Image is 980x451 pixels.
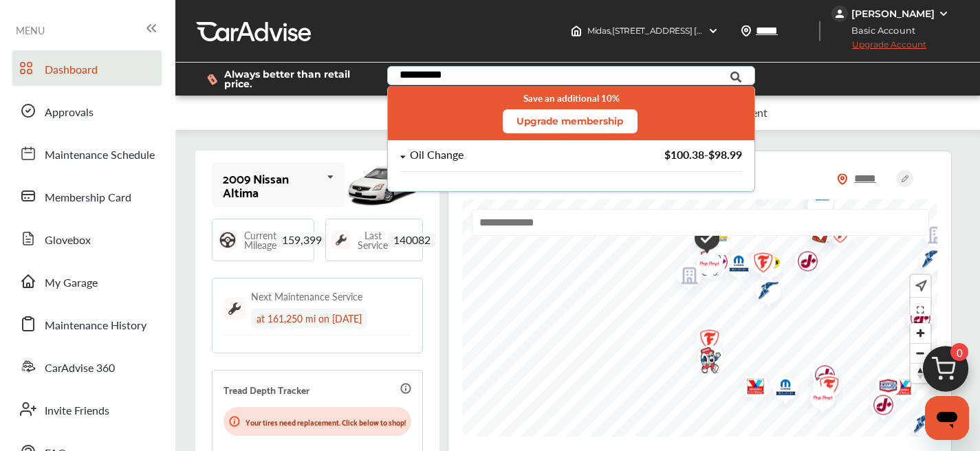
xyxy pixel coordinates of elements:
img: logo-discount-tire.png [803,367,839,397]
img: steering_logo [218,230,237,250]
p: Tread Depth Tracker [224,382,309,397]
div: Map marker [802,356,836,399]
div: Map marker [716,246,750,285]
img: logo-aamco.png [865,366,902,410]
span: MENU [16,25,45,36]
a: Invite Friends [12,391,162,427]
img: dollor_label_vector.a70140d1.svg [207,74,217,85]
img: logo-firestone.png [897,292,934,335]
span: Last Service [358,230,388,250]
div: Map marker [695,243,729,286]
div: Map marker [745,272,780,313]
img: recenter.ce011a49.svg [913,278,927,294]
span: 140082 [388,232,436,247]
img: mobile_5529_st0640_046.jpg [345,155,424,214]
span: Invite Friends [45,402,109,420]
span: Maintenance History [45,317,146,335]
div: Map marker [913,216,948,259]
small: Save an additional 10% [523,93,619,104]
img: location_vector_orange.38f05af8.svg [837,173,848,185]
button: Zoom out [911,343,930,363]
span: My Garage [45,274,98,292]
a: Dashboard [12,50,162,86]
div: Map marker [688,338,722,387]
div: Map marker [686,320,721,364]
img: logo-mopar.png [763,370,799,409]
img: logo-jiffylube.png [802,356,838,399]
div: Map marker [686,245,721,288]
span: Upgrade Account [831,39,926,56]
span: 159,399 [276,232,327,247]
img: empty_shop_logo.394c5474.svg [913,216,950,259]
a: Membership Card [12,178,162,214]
span: Basic Account [833,23,926,38]
button: Reset bearing to north [911,363,930,383]
div: [PERSON_NAME] [851,8,935,20]
img: logo-firestone.png [686,320,723,364]
span: Membership Card [45,189,131,207]
p: Your tires need replacement. Click below to shop! [246,415,406,428]
div: Map marker [800,379,834,422]
img: logo-firestone.png [740,243,776,287]
img: header-down-arrow.9dd2ce7d.svg [708,25,719,36]
span: Current Mileage [244,230,276,250]
span: Approvals [45,104,94,122]
img: logo-goodyear.png [745,272,782,313]
img: logo-pepboys.png [800,379,836,422]
img: border-line.da1032d4.svg [224,335,411,335]
a: Approvals [12,93,162,129]
span: 0 [950,343,968,361]
img: maintenance_logo [331,230,351,250]
a: Maintenance Schedule [12,135,162,171]
img: logo-jiffylube.png [860,386,897,429]
button: Zoom in [911,323,930,343]
div: Map marker [803,367,837,397]
iframe: Button to launch messaging window [925,396,969,440]
a: My Garage [12,263,162,299]
a: CarAdvise 360 [12,349,162,384]
div: Map marker [785,242,819,285]
a: Maintenance History [12,306,162,342]
img: logo-goodyear.png [901,406,937,446]
div: Map marker [896,300,930,336]
img: logo-goodyear.png [909,241,946,281]
img: WGsFRI8htEPBVLJbROoPRyZpYNWhNONpIPPETTm6eUC0GeLEiAAAAAElFTkSuQmCC [938,8,949,19]
img: header-home-logo.8d720a4f.svg [571,25,582,36]
span: Always better than retail price. [224,69,365,89]
img: logo-mopar.png [716,246,752,285]
img: logo-jiffylube.png [897,299,934,342]
img: jVpblrzwTbfkPYzPPzSLxeg0AAAAASUVORK5CYII= [831,5,848,22]
canvas: Map [462,199,941,437]
a: Glovebox [12,221,162,256]
div: Map marker [897,292,932,335]
div: Map marker [732,367,767,410]
span: Zoom out [911,344,930,363]
div: Map marker [865,366,900,410]
span: Midas , [STREET_ADDRESS] [GEOGRAPHIC_DATA] , IL 60462 [587,25,818,36]
img: header-divider.bc55588e.svg [819,21,820,41]
span: CarAdvise 360 [45,360,115,377]
span: Dashboard [45,61,98,79]
img: location_vector.a44bc228.svg [741,25,752,36]
div: Map marker [666,256,701,300]
img: empty_shop_logo.394c5474.svg [666,256,703,300]
img: logo-firestone.png [806,367,842,410]
div: 2009 Nissan Altima [223,171,321,199]
img: logo-belletire.png [688,338,724,387]
div: Map marker [901,406,935,446]
div: Map marker [740,243,774,287]
img: logo-valvoline.png [732,367,769,410]
span: Reset bearing to north [911,364,930,383]
span: $100.38 - $98.99 [664,146,741,162]
div: Map marker [909,241,944,281]
div: Map marker [763,370,797,409]
button: Upgrade membership [502,109,637,133]
div: Oil Change [409,149,463,161]
img: maintenance_logo [224,298,246,320]
div: Next Maintenance Service [251,289,362,303]
span: Maintenance Schedule [45,146,155,164]
div: Map marker [806,367,840,410]
span: Glovebox [45,232,91,250]
img: logo-pepboys.png [686,245,723,288]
